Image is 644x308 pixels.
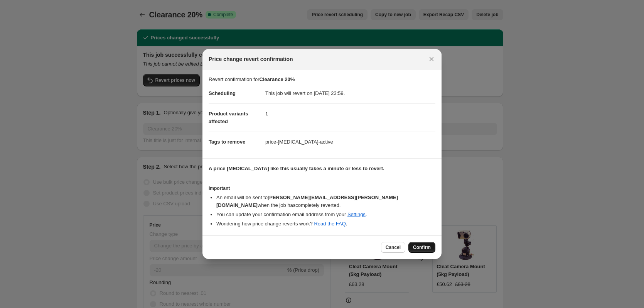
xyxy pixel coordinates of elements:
[265,132,435,152] dd: price-[MEDICAL_DATA]-active
[314,221,346,227] a: Read the FAQ
[209,90,236,96] span: Scheduling
[209,111,248,124] span: Product variants affected
[260,76,295,82] b: Clearance 20%
[426,54,437,64] button: Close
[216,211,435,218] li: You can update your confirmation email address from your .
[209,55,293,63] span: Price change revert confirmation
[265,83,435,103] dd: This job will revert on [DATE] 23:59.
[216,195,398,208] b: [PERSON_NAME][EMAIL_ADDRESS][PERSON_NAME][DOMAIN_NAME]
[386,244,401,250] span: Cancel
[209,166,384,171] b: A price [MEDICAL_DATA] like this usually takes a minute or less to revert.
[265,103,435,124] dd: 1
[209,139,245,145] span: Tags to remove
[216,194,435,209] li: An email will be sent to when the job has completely reverted .
[408,242,435,253] button: Confirm
[209,185,435,191] h3: Important
[216,220,435,228] li: Wondering how price change reverts work? .
[209,76,435,83] p: Revert confirmation for
[347,212,366,217] a: Settings
[381,242,405,253] button: Cancel
[413,244,431,250] span: Confirm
